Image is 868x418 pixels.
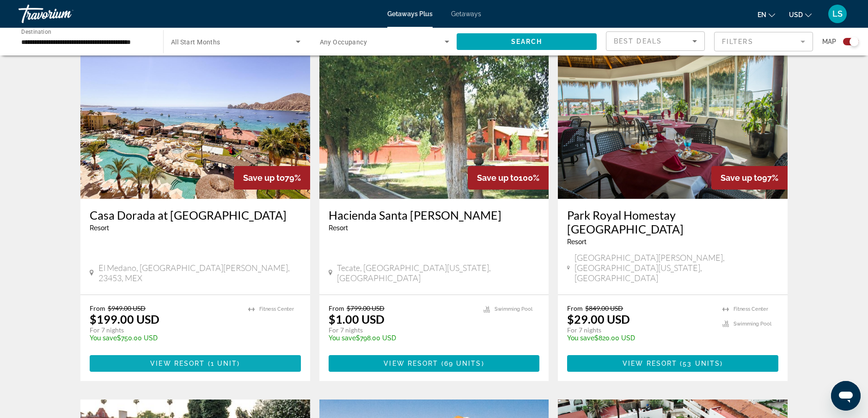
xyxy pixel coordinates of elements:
button: View Resort(53 units) [567,355,778,372]
span: View Resort [623,360,677,367]
span: ( ) [438,360,484,367]
span: Save up to [477,173,519,183]
span: 1 unit [211,360,238,367]
span: Tecate, [GEOGRAPHIC_DATA][US_STATE], [GEOGRAPHIC_DATA] [337,263,539,283]
span: From [329,304,344,312]
button: Change currency [789,8,812,21]
span: Save up to [721,173,762,183]
span: en [758,11,766,18]
span: $799.00 USD [347,304,385,312]
span: 53 units [683,360,720,367]
span: Resort [329,224,348,232]
button: View Resort(69 units) [329,355,540,372]
span: You save [567,334,594,342]
iframe: Button to launch messaging window [831,381,861,411]
span: View Resort [384,360,438,367]
span: Fitness Center [259,306,294,312]
span: All Start Months [171,38,220,46]
p: $199.00 USD [90,312,159,326]
img: ii_mbe1.jpg [80,51,310,199]
span: From [567,304,583,312]
p: For 7 nights [90,326,239,334]
span: From [90,304,105,312]
button: View Resort(1 unit) [90,355,301,372]
span: 69 units [444,360,482,367]
span: Destination [21,28,51,35]
span: [GEOGRAPHIC_DATA][PERSON_NAME], [GEOGRAPHIC_DATA][US_STATE], [GEOGRAPHIC_DATA] [575,252,778,283]
p: For 7 nights [329,326,475,334]
span: Resort [90,224,109,232]
mat-select: Sort by [614,36,697,47]
img: 5405E01L.jpg [319,51,549,199]
span: Save up to [243,173,285,183]
button: Search [457,33,597,50]
span: Best Deals [614,37,662,45]
div: 97% [711,166,788,190]
a: Park Royal Homestay [GEOGRAPHIC_DATA] [567,208,778,236]
a: Getaways Plus [387,10,433,18]
img: 7692O01X.jpg [558,51,788,199]
a: Hacienda Santa [PERSON_NAME] [329,208,540,222]
span: El Medano, [GEOGRAPHIC_DATA][PERSON_NAME], 23453, MEX [98,263,301,283]
p: $820.00 USD [567,334,713,342]
div: 79% [234,166,310,190]
div: 100% [468,166,549,190]
p: $750.00 USD [90,334,239,342]
span: ( ) [205,360,240,367]
span: Map [822,35,836,48]
span: Swimming Pool [734,321,771,327]
p: $1.00 USD [329,312,385,326]
p: For 7 nights [567,326,713,334]
span: Any Occupancy [320,38,367,46]
span: $849.00 USD [585,304,623,312]
a: Travorium [18,2,111,26]
span: ( ) [677,360,723,367]
span: You save [329,334,356,342]
span: You save [90,334,117,342]
span: $949.00 USD [108,304,146,312]
button: Change language [758,8,775,21]
a: Getaways [451,10,481,18]
p: $798.00 USD [329,334,475,342]
span: View Resort [150,360,205,367]
a: Casa Dorada at [GEOGRAPHIC_DATA] [90,208,301,222]
span: LS [832,9,843,18]
span: Fitness Center [734,306,768,312]
span: USD [789,11,803,18]
button: User Menu [825,4,850,24]
span: Swimming Pool [495,306,532,312]
p: $29.00 USD [567,312,630,326]
button: Filter [714,31,813,52]
span: Search [511,38,543,45]
span: Resort [567,238,587,246]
